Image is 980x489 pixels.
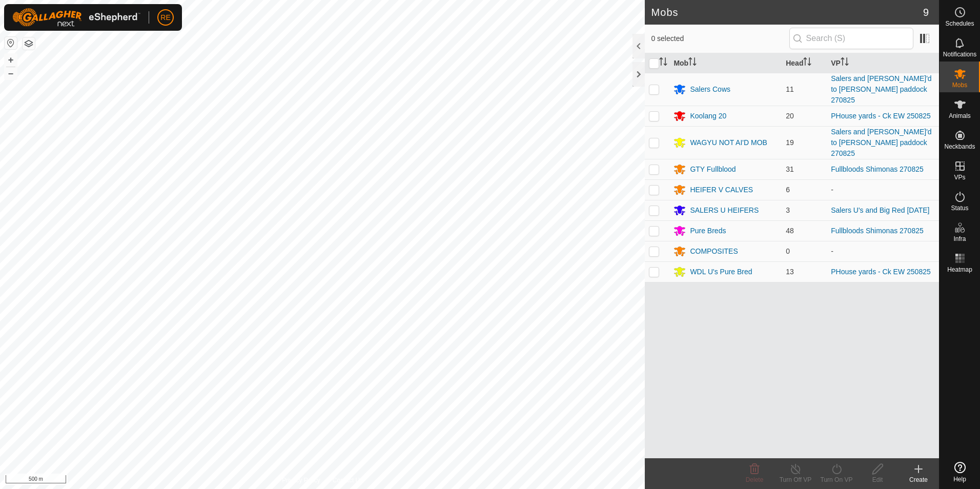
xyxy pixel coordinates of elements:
[669,53,782,73] th: Mob
[688,59,697,67] p-sorticon: Activate to sort
[827,53,939,73] th: VP
[282,476,320,485] a: Privacy Policy
[831,268,931,276] a: PHouse yards - Ck EW 250825
[831,206,929,214] a: Salers U's and Big Red [DATE]
[831,128,931,157] a: Salers and [PERSON_NAME]'d to [PERSON_NAME] paddock 270825
[857,475,898,484] div: Edit
[953,476,966,482] span: Help
[5,37,17,49] button: Reset Map
[923,5,929,20] span: 9
[831,112,931,120] a: PHouse yards - Ck EW 250825
[827,241,939,261] td: -
[690,111,726,121] div: Koolang 20
[746,476,764,483] span: Delete
[816,475,857,484] div: Turn On VP
[945,21,974,27] span: Schedules
[841,59,849,67] p-sorticon: Activate to sort
[690,205,759,216] div: SALERS U HEIFERS
[690,185,753,195] div: HEIFER V CALVES
[953,236,966,242] span: Infra
[786,186,790,194] span: 6
[659,59,667,67] p-sorticon: Activate to sort
[949,113,971,119] span: Animals
[690,267,752,277] div: WDL U's Pure Bred
[786,165,794,173] span: 31
[12,8,140,27] img: Gallagher Logo
[690,226,726,236] div: Pure Breds
[651,6,923,18] h2: Mobs
[952,82,967,88] span: Mobs
[690,84,730,95] div: Salers Cows
[160,12,170,23] span: RE
[690,137,767,148] div: WAGYU NOT AI'D MOB
[786,227,794,235] span: 48
[651,33,789,44] span: 0 selected
[690,164,736,175] div: GTY Fullblood
[786,206,790,214] span: 3
[831,74,931,104] a: Salers and [PERSON_NAME]'d to [PERSON_NAME] paddock 270825
[803,59,811,67] p-sorticon: Activate to sort
[789,28,913,49] input: Search (S)
[786,112,794,120] span: 20
[786,138,794,147] span: 19
[944,144,975,150] span: Neckbands
[947,267,972,273] span: Heatmap
[954,174,965,180] span: VPs
[943,51,976,57] span: Notifications
[786,85,794,93] span: 11
[782,53,827,73] th: Head
[831,165,924,173] a: Fullbloods Shimonas 270825
[786,247,790,255] span: 0
[775,475,816,484] div: Turn Off VP
[23,37,35,50] button: Map Layers
[827,179,939,200] td: -
[333,476,363,485] a: Contact Us
[5,54,17,66] button: +
[5,67,17,79] button: –
[786,268,794,276] span: 13
[898,475,939,484] div: Create
[831,227,924,235] a: Fullbloods Shimonas 270825
[690,246,738,257] div: COMPOSITES
[951,205,968,211] span: Status
[940,458,980,486] a: Help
